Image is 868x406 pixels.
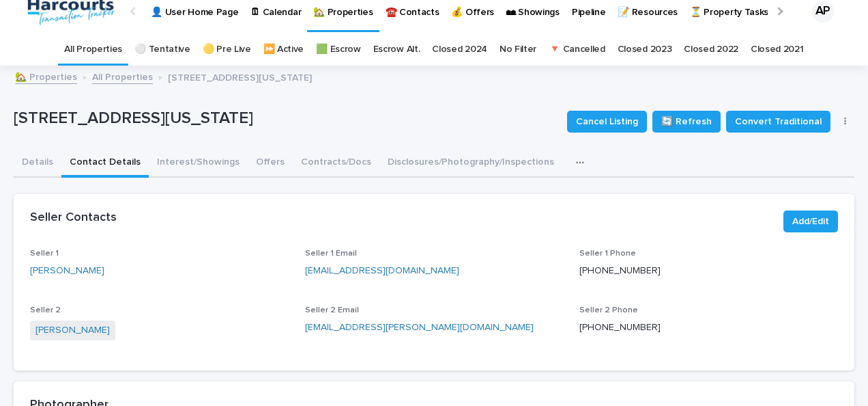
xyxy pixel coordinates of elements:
button: Interest/Showings [149,149,248,178]
a: Closed 2021 [751,33,804,66]
button: Convert Traditional [726,111,830,133]
span: Seller 1 Email [305,249,357,258]
button: Details [14,149,61,178]
button: 🔄 Refresh [652,111,721,133]
p: [STREET_ADDRESS][US_STATE] [14,109,556,128]
span: Seller 1 Phone [579,249,636,258]
span: Add/Edit [792,215,829,228]
a: Closed 2023 [618,33,672,66]
span: Seller 1 [30,249,59,258]
h2: Seller Contacts [30,211,117,226]
span: 🔄 Refresh [661,115,712,128]
div: AP [812,1,834,23]
span: Seller 2 Phone [579,306,638,314]
span: Cancel Listing [576,115,638,128]
a: [PERSON_NAME] [35,323,110,338]
p: [PHONE_NUMBER] [579,321,838,335]
a: ⏩ Active [263,33,304,66]
button: Add/Edit [783,211,838,232]
a: 🏡 Properties [15,68,77,84]
a: 🔻 Cancelled [549,33,605,66]
button: Disclosures/Photography/Inspections [379,149,562,178]
a: No Filter [500,33,536,66]
span: Convert Traditional [735,115,822,128]
span: Seller 2 [30,306,61,314]
a: Closed 2024 [432,33,487,66]
a: [EMAIL_ADDRESS][PERSON_NAME][DOMAIN_NAME] [305,323,534,332]
a: All Properties [64,33,122,66]
a: 🟡 Pre Live [203,33,251,66]
a: All Properties [92,68,153,84]
button: Contact Details [61,149,149,178]
a: ⚪️ Tentative [134,33,190,66]
a: [PERSON_NAME] [30,264,104,278]
a: Closed 2022 [684,33,738,66]
button: Cancel Listing [567,111,647,133]
p: [PHONE_NUMBER] [579,264,838,278]
span: Seller 2 Email [305,306,359,314]
a: [EMAIL_ADDRESS][DOMAIN_NAME] [305,266,459,275]
a: 🟩 Escrow [316,33,361,66]
p: [STREET_ADDRESS][US_STATE] [168,69,312,84]
button: Offers [248,149,293,178]
button: Contracts/Docs [293,149,379,178]
a: Escrow Alt. [373,33,420,66]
